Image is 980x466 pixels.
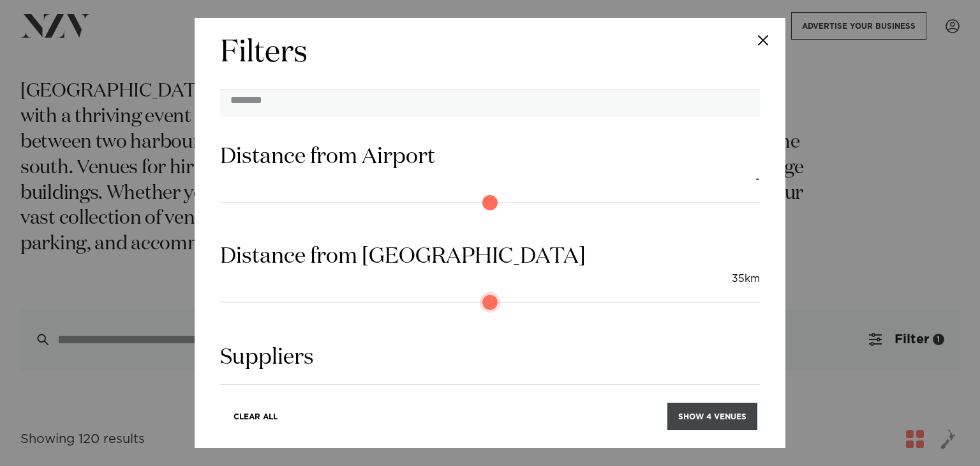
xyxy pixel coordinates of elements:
h3: Distance from Airport [220,143,760,171]
h3: Distance from [GEOGRAPHIC_DATA] [220,242,760,271]
h2: Filters [220,33,308,74]
button: Close [741,18,785,63]
output: - [755,171,760,187]
output: 35km [732,271,760,287]
button: Clear All [223,403,288,430]
button: Show 4 venues [667,403,757,430]
h3: Suppliers [220,343,760,372]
